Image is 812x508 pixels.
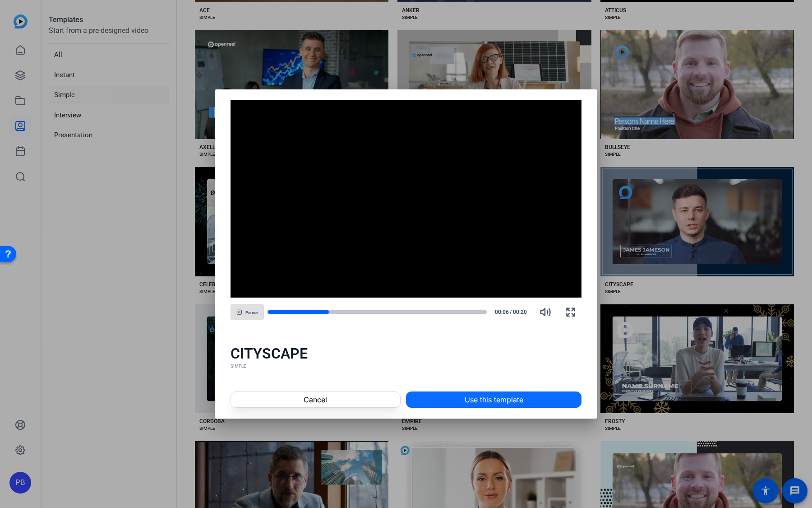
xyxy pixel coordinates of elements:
button: Use this template [406,391,581,408]
span: Pause [245,310,258,316]
button: Fullscreen [560,301,581,323]
span: Use this template [465,394,523,405]
button: Pause [231,304,264,320]
div: Video Player [231,100,582,298]
div: SIMPLE [231,363,582,370]
div: / [490,308,531,316]
span: 00:20 [513,308,531,316]
span: Cancel [304,394,327,405]
span: 00:06 [490,308,509,316]
div: CITYSCAPE [231,345,582,363]
button: Mute [535,301,556,323]
button: Cancel [231,391,401,408]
